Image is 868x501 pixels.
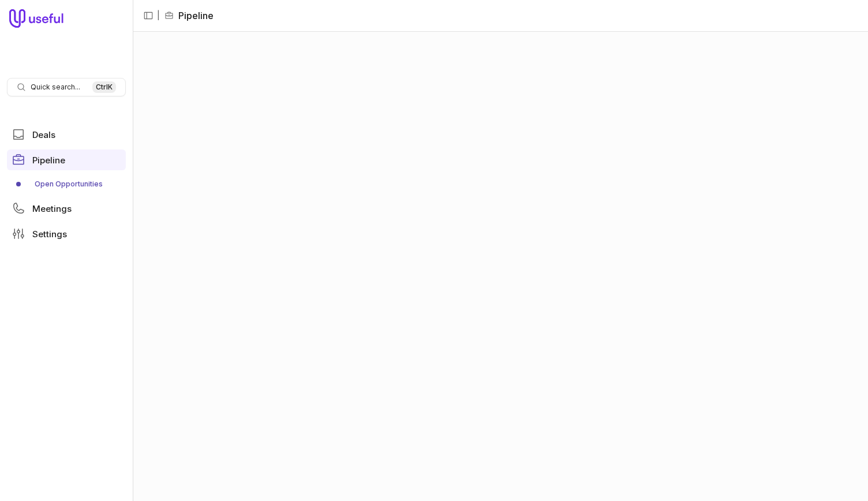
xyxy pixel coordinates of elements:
a: Deals [7,124,126,145]
span: Quick search... [31,83,80,92]
a: Meetings [7,198,126,219]
a: Pipeline [7,149,126,170]
div: Pipeline submenu [7,175,126,193]
button: Collapse sidebar [140,7,157,24]
li: Pipeline [164,9,214,23]
kbd: Ctrl K [92,81,116,93]
span: Settings [32,230,67,238]
a: Open Opportunities [7,175,126,193]
span: | [157,9,160,23]
span: Meetings [32,204,72,213]
a: Settings [7,223,126,244]
span: Pipeline [32,156,65,164]
span: Deals [32,130,55,139]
